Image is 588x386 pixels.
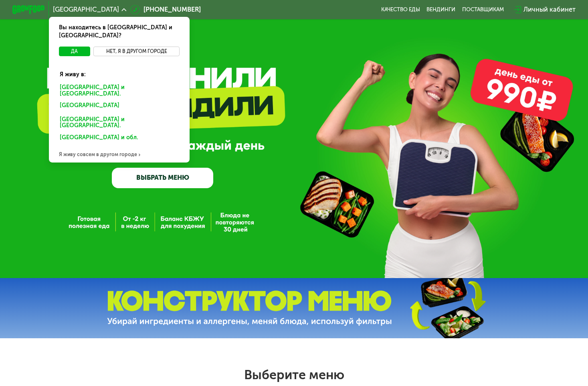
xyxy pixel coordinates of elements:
div: Я живу в: [54,64,184,79]
div: [GEOGRAPHIC_DATA] и обл. [54,132,181,145]
div: Я живу совсем в другом городе [49,146,189,163]
button: Нет, я в другом городе [93,47,180,56]
button: Да [59,47,91,56]
div: Вы находитесь в [GEOGRAPHIC_DATA] и [GEOGRAPHIC_DATA]? [49,17,189,46]
a: [PHONE_NUMBER] [130,5,201,14]
div: [GEOGRAPHIC_DATA] и [GEOGRAPHIC_DATA]. [54,114,184,131]
span: [GEOGRAPHIC_DATA] [53,6,119,13]
div: Личный кабинет [523,5,576,14]
h2: Выберите меню [26,367,562,383]
div: [GEOGRAPHIC_DATA] [54,100,181,113]
div: поставщикам [462,6,504,13]
a: ВЫБРАТЬ МЕНЮ [112,168,214,188]
a: Качество еды [381,6,420,13]
div: [GEOGRAPHIC_DATA] и [GEOGRAPHIC_DATA]. [54,82,184,99]
a: Вендинги [426,6,455,13]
